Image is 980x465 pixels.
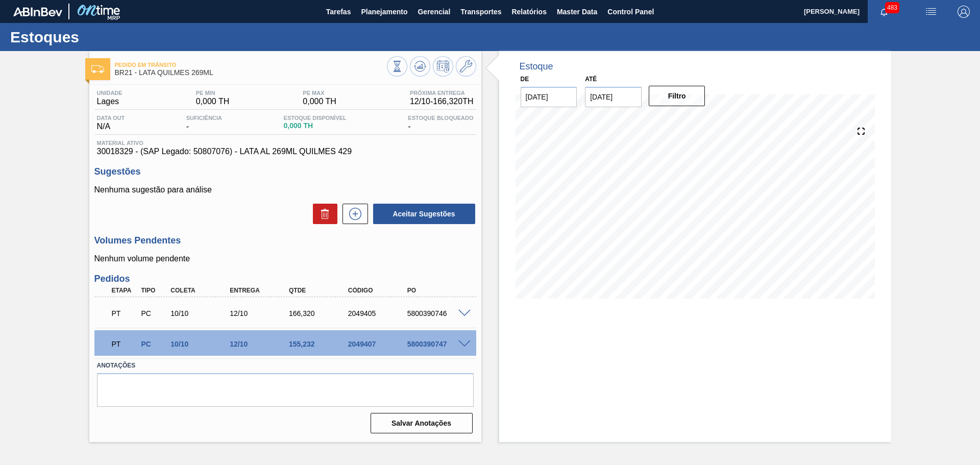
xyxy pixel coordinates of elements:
div: 12/10/2025 [227,309,293,317]
img: Logout [958,6,970,18]
span: Unidade [97,90,122,96]
span: 12/10 - 166,320 TH [410,97,474,106]
span: Suficiência [186,115,222,121]
span: Estoque Bloqueado [408,115,473,121]
div: 2049405 [346,309,412,317]
img: Ícone [91,65,104,73]
img: TNhmsLtSVTkK8tSr43FrP2fwEKptu5GPRR3wAAAABJRU5ErkJggg== [13,7,62,16]
h1: Estoques [10,31,191,43]
button: Salvar Anotações [371,413,473,433]
input: dd/mm/yyyy [521,87,577,107]
div: - [405,115,476,131]
div: 2049407 [346,340,412,348]
div: Pedido em Trânsito [109,302,140,325]
div: Excluir Sugestões [308,204,337,224]
img: userActions [925,6,937,18]
span: PE MIN [196,90,230,96]
div: Código [346,287,412,294]
span: Lages [97,97,122,106]
span: 0,000 TH [303,97,336,106]
span: Planejamento [361,6,407,18]
label: Anotações [97,358,474,373]
span: 483 [885,2,899,13]
span: 30018329 - (SAP Legado: 50807076) - LATA AL 269ML QUILMES 429 [97,147,474,156]
div: - [184,115,225,131]
span: Gerencial [418,6,450,18]
span: PE MAX [303,90,336,96]
p: Nenhuma sugestão para análise [94,185,476,194]
div: 155,232 [286,340,353,348]
span: Estoque Disponível [284,115,347,121]
h3: Volumes Pendentes [94,235,476,246]
div: 10/10/2025 [168,340,234,348]
span: Pedido em Trânsito [115,62,387,68]
div: Estoque [520,61,553,72]
span: Próxima Entrega [410,90,474,96]
button: Ir ao Master Data / Geral [456,56,476,77]
span: Master Data [557,6,597,18]
div: Nova sugestão [337,204,368,224]
label: De [521,76,529,83]
span: Transportes [460,6,501,18]
h3: Pedidos [94,274,476,284]
button: Notificações [868,5,900,19]
label: Até [585,76,597,83]
div: 166,320 [286,309,353,317]
button: Visão Geral dos Estoques [387,56,407,77]
p: PT [112,340,137,348]
span: Data out [97,115,125,121]
span: Relatórios [511,6,546,18]
div: 5800390746 [405,309,471,317]
span: Control Panel [607,6,654,18]
div: Entrega [227,287,293,294]
div: Coleta [168,287,234,294]
div: Pedido em Trânsito [109,333,140,355]
input: dd/mm/yyyy [585,87,642,107]
h3: Sugestões [94,166,476,177]
div: 10/10/2025 [168,309,234,317]
p: Nenhum volume pendente [94,254,476,263]
span: Material ativo [97,140,474,146]
div: N/A [94,115,128,131]
div: Pedido de Compra [138,309,169,317]
button: Filtro [649,86,705,106]
button: Aceitar Sugestões [373,204,475,224]
div: Tipo [138,287,169,294]
button: Atualizar Gráfico [410,56,430,77]
span: 0,000 TH [196,97,230,106]
span: Tarefas [326,6,351,18]
div: Pedido de Compra [138,340,169,348]
span: BR21 - LATA QUILMES 269ML [115,69,387,77]
div: Aceitar Sugestões [368,203,476,225]
button: Programar Estoque [433,56,453,77]
p: PT [112,309,137,317]
div: PO [405,287,471,294]
div: Etapa [109,287,140,294]
div: Qtde [286,287,353,294]
span: 0,000 TH [284,122,347,130]
div: 5800390747 [405,340,471,348]
div: 12/10/2025 [227,340,293,348]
